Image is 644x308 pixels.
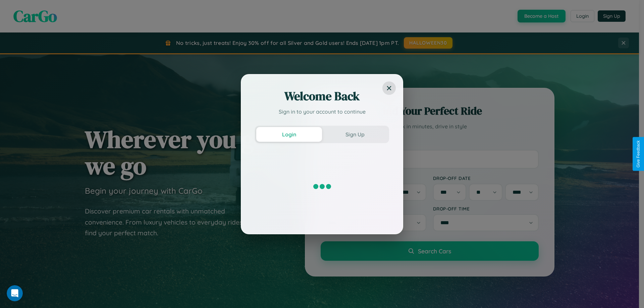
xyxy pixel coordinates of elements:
button: Sign Up [322,127,388,142]
p: Sign in to your account to continue [255,108,389,116]
button: Login [256,127,322,142]
iframe: Intercom live chat [7,285,23,301]
div: Give Feedback [636,140,641,168]
h2: Welcome Back [255,88,389,104]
